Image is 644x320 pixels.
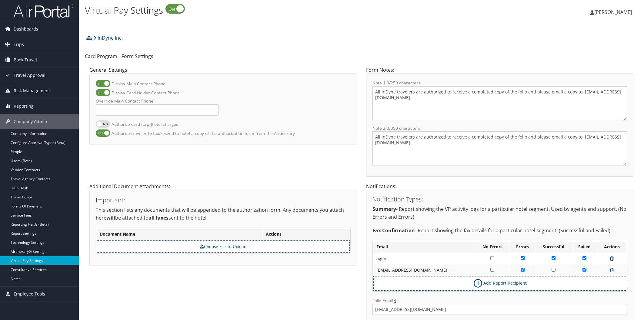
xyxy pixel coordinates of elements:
[14,52,37,67] span: Book Travel
[510,242,535,253] th: Errors
[112,119,178,130] label: Authorize card for hotel charges
[93,32,123,44] a: InDyne Inc.
[85,183,362,272] div: Additional Document Attachments:
[112,87,180,98] label: Display Card Holder Contact Phone
[372,131,627,165] textarea: All InDyne travelers are authorized to receive a completed copy of the folio and please email a c...
[372,227,415,234] strong: Fax Confirmation
[122,53,153,60] a: Form Settings
[106,214,115,221] strong: will
[597,242,626,253] th: Actions
[97,229,262,240] th: Document Name
[148,214,169,221] strong: all faxes
[263,229,350,240] th: Actions
[473,280,527,286] a: Add Report Recipient
[112,78,165,89] label: Display Main Contact Phone
[13,4,74,18] img: airportal-logo.png
[372,298,627,315] label: Folio Email
[14,114,47,129] span: Company Admin
[14,286,45,302] span: Employee Tools
[387,80,389,86] span: 0
[14,68,45,83] span: Travel Approval
[96,206,351,222] p: This section lists any documents that will be appended to the authorization form. Any documents y...
[372,196,627,202] h3: Notification Types:
[14,99,34,114] span: Reporting
[14,37,24,52] span: Trips
[85,53,117,60] a: Card Program
[387,125,389,131] span: 0
[372,86,627,120] textarea: All InDyne travelers are authorized to receive a completed copy of the folio and please email a c...
[100,243,346,250] label: Choose File To Upload
[372,125,627,131] label: Note 2: /350 characters
[590,3,638,21] a: [PERSON_NAME]
[112,128,295,139] label: Authorize traveler to fax/resend to hotel a copy of the authorization form from the Airtinerary
[372,304,627,315] input: Folio Email
[536,242,572,253] th: Successful
[372,205,627,221] p: - Report showing the VP activity logs for a particular hotel segment. Used by agents and support....
[373,265,475,276] td: [EMAIL_ADDRESS][DOMAIN_NAME]
[14,21,38,37] span: Dashboards
[372,227,627,235] p: - Report showing the fax details for a particular hotel segment. (Successful and Failed)
[373,242,475,253] th: Email
[373,253,475,264] td: agent
[594,9,632,15] span: [PERSON_NAME]
[85,66,362,151] div: General Settings:
[85,4,454,17] h1: Virtual Pay Settings
[372,206,396,212] strong: Summary
[372,80,627,86] label: Note 1: /250 characters
[475,242,509,253] th: No Errors
[147,121,152,127] strong: all
[572,242,597,253] th: Failed
[14,83,50,98] span: Risk Management
[96,197,351,203] h3: Important:
[362,66,638,183] div: Form Notes:
[96,98,219,104] label: Override Main Contact Phone:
